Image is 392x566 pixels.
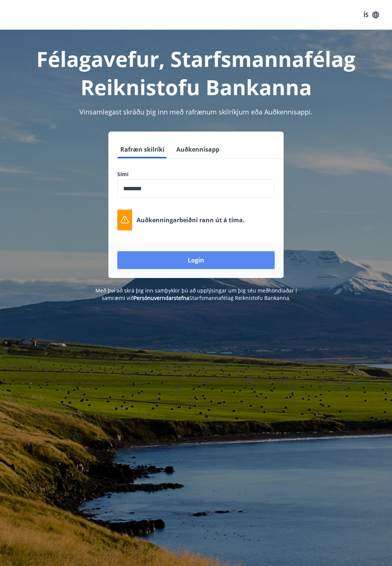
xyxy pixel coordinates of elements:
p: Auðkenningarbeiðni rann út á tíma. [137,216,245,224]
button: ÍS [359,8,383,22]
label: Sími [117,171,275,178]
span: Með því að skrá þig inn samþykkir þú að upplýsingar um þig séu meðhöndlaðar í samræmi við Starfsm... [95,287,297,301]
h1: Félagavefur, Starfsmannafélag Reiknistofu Bankanna [9,45,383,101]
button: Login [117,251,275,269]
span: Vinsamlegast skráðu þig inn með rafrænum skilríkjum eða Auðkennisappi. [79,107,313,116]
a: Persónuverndarstefna [134,294,189,301]
button: Rafræn skilríki [117,140,167,158]
button: Auðkennisapp [173,140,222,158]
